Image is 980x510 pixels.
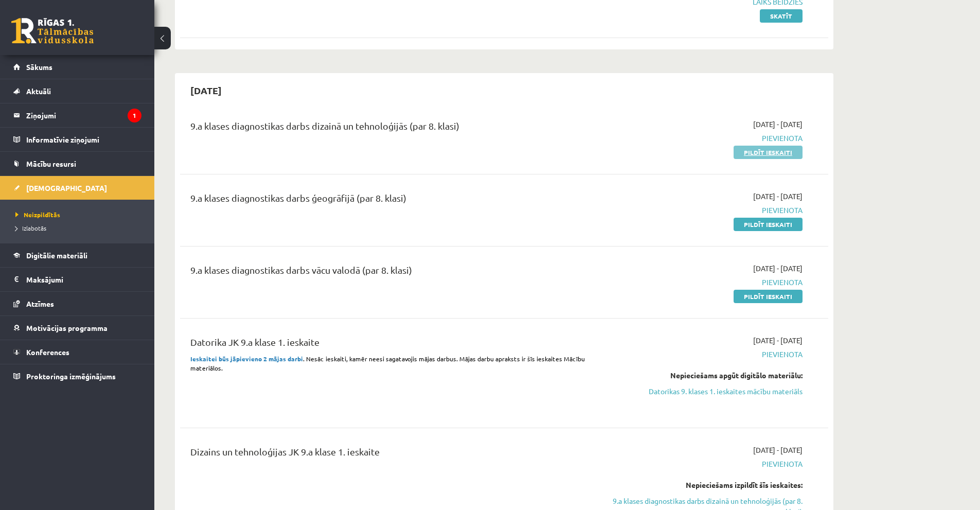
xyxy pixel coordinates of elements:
span: [DEMOGRAPHIC_DATA] [26,183,107,192]
span: Pievienota [609,133,803,144]
a: Izlabotās [15,223,144,233]
span: Aktuāli [26,86,51,96]
a: Skatīt [760,9,803,23]
div: 9.a klases diagnostikas darbs dizainā un tehnoloģijās (par 8. klasi) [190,119,593,138]
span: [DATE] - [DATE] [753,191,803,202]
span: Konferences [26,347,69,357]
a: Pildīt ieskaiti [734,146,803,159]
a: Rīgas 1. Tālmācības vidusskola [11,18,94,44]
span: Digitālie materiāli [26,251,87,260]
span: Sākums [26,62,52,72]
h2: [DATE] [180,78,232,102]
a: Sākums [13,55,141,79]
a: Konferences [13,340,141,364]
div: 9.a klases diagnostikas darbs vācu valodā (par 8. klasi) [190,263,593,282]
div: Nepieciešams apgūt digitālo materiālu: [609,370,803,381]
a: Atzīmes [13,292,141,315]
a: Neizpildītās [15,210,144,219]
span: Pievienota [609,459,803,469]
span: [DATE] - [DATE] [753,263,803,274]
span: . Nesāc ieskaiti, kamēr neesi sagatavojis mājas darbus. Mājas darbu apraksts ir šīs ieskaites Māc... [190,355,585,372]
span: Atzīmes [26,299,54,308]
strong: Ieskaitei būs jāpievieno 2 mājas darbi [190,355,303,363]
a: Datorikas 9. klases 1. ieskaites mācību materiāls [609,386,803,397]
a: Proktoringa izmēģinājums [13,364,141,388]
div: 9.a klases diagnostikas darbs ģeogrāfijā (par 8. klasi) [190,191,593,210]
div: Nepieciešams izpildīt šīs ieskaites: [609,480,803,490]
span: Neizpildītās [15,210,60,219]
a: Digitālie materiāli [13,243,141,267]
a: Aktuāli [13,79,141,103]
span: Pievienota [609,205,803,216]
a: Motivācijas programma [13,316,141,340]
a: Mācību resursi [13,152,141,175]
a: Pildīt ieskaiti [734,218,803,231]
span: [DATE] - [DATE] [753,335,803,346]
legend: Ziņojumi [26,103,141,127]
a: Informatīvie ziņojumi [13,128,141,151]
div: Dizains un tehnoloģijas JK 9.a klase 1. ieskaite [190,445,593,464]
span: Mācību resursi [26,159,76,168]
span: [DATE] - [DATE] [753,445,803,455]
a: [DEMOGRAPHIC_DATA] [13,176,141,200]
div: Datorika JK 9.a klase 1. ieskaite [190,335,593,354]
span: [DATE] - [DATE] [753,119,803,130]
legend: Informatīvie ziņojumi [26,128,141,151]
a: Ziņojumi1 [13,103,141,127]
span: Proktoringa izmēģinājums [26,372,116,381]
span: Pievienota [609,277,803,288]
a: Maksājumi [13,268,141,291]
i: 1 [128,109,141,122]
legend: Maksājumi [26,268,141,291]
span: Motivācijas programma [26,323,108,332]
span: Izlabotās [15,224,46,232]
a: Pildīt ieskaiti [734,290,803,303]
span: Pievienota [609,349,803,360]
